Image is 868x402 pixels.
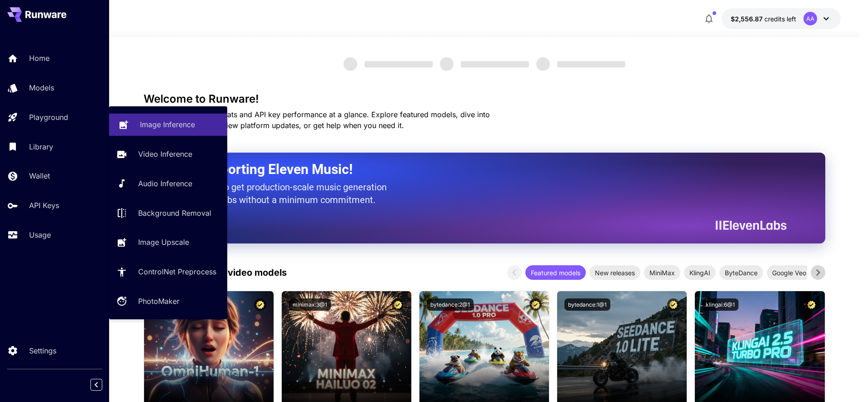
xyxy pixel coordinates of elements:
span: Google Veo [767,268,812,278]
p: PhotoMaker [138,296,180,307]
span: KlingAI [684,268,716,278]
p: Usage [29,229,51,240]
div: AA [803,12,817,25]
p: Wallet [29,170,50,181]
button: Certified Model – Vetted for best performance and includes a commercial license. [254,298,266,311]
p: Image Inference [140,119,195,130]
p: Video Inference [138,149,192,159]
button: Certified Model – Vetted for best performance and includes a commercial license. [667,298,679,311]
button: Certified Model – Vetted for best performance and includes a commercial license. [805,298,818,311]
a: PhotoMaker [109,290,227,313]
a: Audio Inference [109,173,227,195]
div: $2,556.86743 [731,14,796,24]
p: Image Upscale [138,237,189,248]
p: Audio Inference [138,178,192,189]
a: Background Removal [109,202,227,224]
span: New releases [589,268,640,278]
a: Video Inference [109,143,227,165]
button: Certified Model – Vetted for best performance and includes a commercial license. [392,298,404,311]
span: Featured models [525,268,586,278]
span: MiniMax [644,268,680,278]
p: Settings [29,345,56,356]
button: $2,556.86743 [722,8,841,29]
p: ControlNet Preprocess [138,266,216,277]
h3: Welcome to Runware! [144,93,825,105]
span: ByteDance [719,268,763,278]
span: $2,556.87 [731,15,764,23]
span: credits left [764,15,796,23]
div: Collapse sidebar [97,377,109,393]
p: API Keys [29,200,59,211]
button: bytedance:1@1 [564,298,610,311]
p: The only way to get production-scale music generation from Eleven Labs without a minimum commitment. [166,181,394,206]
p: Home [29,53,50,64]
button: minimax:3@1 [289,298,331,311]
span: Check out your usage stats and API key performance at a glance. Explore featured models, dive int... [144,110,490,130]
p: Background Removal [138,208,211,218]
p: Playground [29,112,68,123]
a: ControlNet Preprocess [109,261,227,283]
h2: Now Supporting Eleven Music! [166,161,780,178]
a: Image Upscale [109,231,227,253]
button: Collapse sidebar [90,379,102,391]
p: Models [29,82,54,93]
button: Certified Model – Vetted for best performance and includes a commercial license. [529,298,542,311]
button: bytedance:2@1 [427,298,474,311]
p: Library [29,141,53,152]
button: klingai:6@1 [702,298,738,311]
a: Image Inference [109,114,227,136]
